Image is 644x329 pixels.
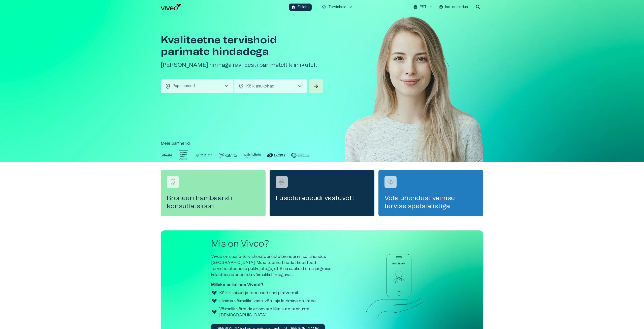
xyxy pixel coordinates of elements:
[223,83,230,89] span: chevron_right
[161,4,181,10] img: Viveo logo
[291,151,309,160] img: Partner logo
[169,178,177,186] img: Broneeri hambaarsti konsultatsioon logo
[211,298,217,304] img: Viveo logo
[211,282,345,288] p: Milleks eelistada Viveot?
[298,5,309,10] p: Esileht
[219,298,316,304] p: Lähima võimaliku vastuvõtu aja leidmine on lihtne
[420,5,427,10] p: EST
[309,79,323,93] button: Search
[384,194,477,210] h4: Võta ühendust vaimse tervise spetsialistiga
[246,83,289,89] p: Kõik asukohad
[238,83,244,89] span: location_on
[161,4,287,10] a: Navigate to homepage
[445,5,468,10] p: Iseteenindus
[438,4,469,11] button: Iseteenindus
[161,140,483,146] p: Meie partnerid :
[243,151,261,160] img: Partner logo
[475,4,481,10] span: search
[167,194,260,210] h4: Broneeri hambaarsti konsultatsioon
[289,4,312,11] button: homeEsileht
[270,170,374,216] a: Navigate to service booking
[161,170,266,216] a: Navigate to service booking
[165,83,171,89] span: health_and_safety
[161,62,324,69] h5: [PERSON_NAME] hinnaga ravi Eesti parimatelt kliinikutelt
[378,170,483,216] a: Navigate to service booking
[267,151,285,160] img: Partner logo
[278,178,285,186] img: Füsioterapeudi vastuvõtt logo
[320,4,355,11] button: ecg_heartTervishoidkeyboard_arrow_down
[211,290,217,296] img: Viveo logo
[161,34,324,57] h1: Kvaliteetne tervishoid parimate hindadega
[219,306,345,318] p: Võimalik võrrelda erinevate kliinikute teenuste [DEMOGRAPHIC_DATA]
[276,194,368,202] h4: Füsioterapeudi vastuvõtt
[328,5,347,10] p: Tervishoid
[161,151,173,160] img: Partner logo
[345,14,483,177] img: Woman smiling
[161,79,234,93] button: health_and_safetyPopulaarsedchevron_right
[348,5,353,9] span: keyboard_arrow_down
[179,151,188,160] img: Partner logo
[195,151,213,160] img: Partner logo
[211,309,217,315] img: Viveo logo
[211,254,345,278] p: Viveo on uudne tervishoiuteenuste broneerimise lahendus [GEOGRAPHIC_DATA]. Meie teeme tihedat koo...
[291,5,296,9] span: home
[473,2,483,12] button: open search modal
[173,83,195,89] p: Populaarsed
[297,83,303,89] span: chevron_right
[219,151,237,160] img: Partner logo
[211,238,345,249] h2: Mis on Viveo?
[387,178,394,186] img: Võta ühendust vaimse tervise spetsialistiga logo
[219,290,298,296] p: Kõik kliinikud ja teenused ühel platvormil
[313,83,319,89] span: arrow_forward
[322,5,326,9] span: ecg_heart
[412,4,434,11] button: EST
